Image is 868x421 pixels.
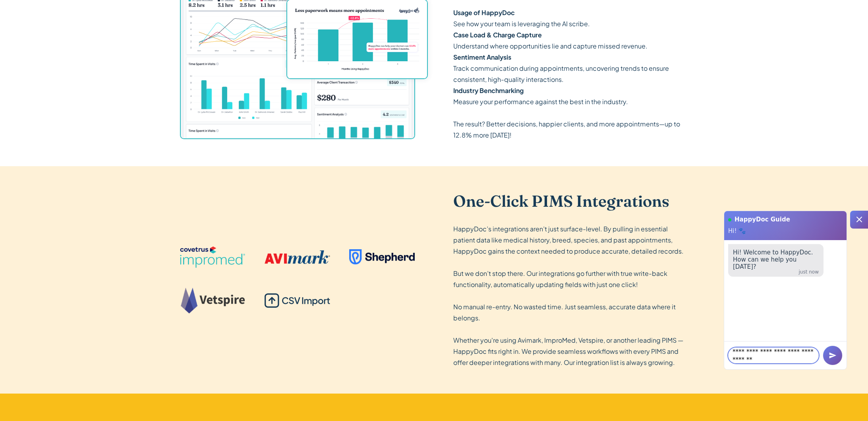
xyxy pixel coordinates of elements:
strong: Usage of HappyDoc [453,8,515,17]
img: Impromed Logo [180,246,246,268]
p: HappyDoc’s integrations aren’t just surface-level. By pulling in essential patient data like medi... [453,223,688,368]
strong: Sentiment Analysis [453,53,511,61]
strong: Case Load & Charge Capture [453,31,542,39]
img: Shepherd Logo [349,249,415,265]
img: AVImark logo [265,250,330,264]
strong: Industry Benchmarking [453,86,524,95]
h3: One-Click PIMS Integrations [453,192,688,211]
img: Vetspire Logo [180,287,246,314]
